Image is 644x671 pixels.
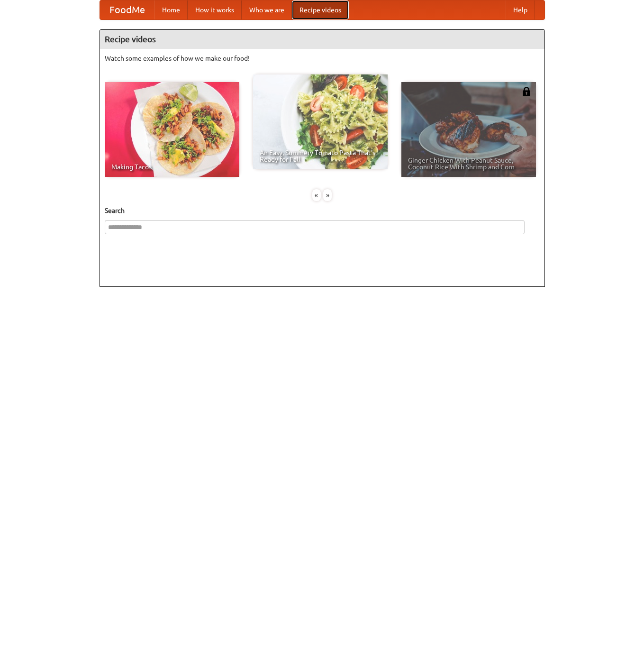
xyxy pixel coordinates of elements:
h4: Recipe videos [100,30,544,49]
h5: Search [105,206,540,215]
a: How it works [188,0,242,19]
div: » [323,189,332,201]
a: Who we are [242,0,292,19]
a: Home [154,0,188,19]
p: Watch some examples of how we make our food! [105,54,540,63]
a: FoodMe [100,0,154,19]
span: An Easy, Summery Tomato Pasta That's Ready for Fall [260,149,381,163]
a: An Easy, Summery Tomato Pasta That's Ready for Fall [253,74,388,169]
div: « [312,189,321,201]
img: 483408.png [522,87,531,96]
a: Recipe videos [292,0,349,19]
a: Making Tacos [105,82,239,177]
span: Making Tacos [111,164,233,170]
a: Help [506,0,535,19]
